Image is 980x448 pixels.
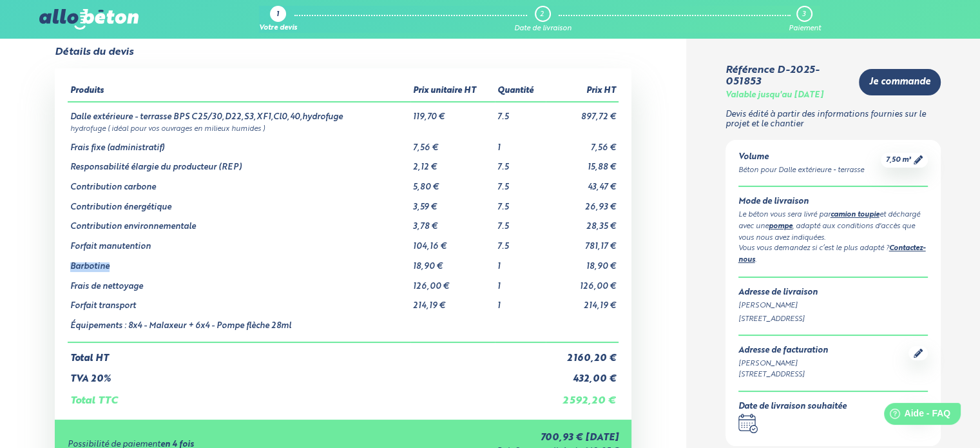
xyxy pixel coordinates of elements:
[546,173,618,193] td: 43,47 €
[68,272,410,292] td: Frais de nettoyage
[410,252,495,272] td: 18,90 €
[788,24,820,33] div: Paiement
[546,252,618,272] td: 18,90 €
[495,212,546,232] td: 7.5
[68,364,546,385] td: TVA 20%
[546,81,618,102] th: Prix HT
[738,346,828,356] div: Adresse de facturation
[546,193,618,213] td: 26,93 €
[738,358,828,369] div: [PERSON_NAME]
[68,102,410,122] td: Dalle extérieure - terrasse BPS C25/30,D22,S3,XF1,Cl0,40,hydrofuge
[410,153,495,173] td: 2,12 €
[410,81,495,102] th: Prix unitaire HT
[410,102,495,122] td: 119,70 €
[738,209,928,243] div: Le béton vous sera livré par et déchargé avec une , adapté aux conditions d'accès que vous nous a...
[495,102,546,122] td: 7.5
[68,122,618,133] td: hydrofuge ( idéal pour vos ouvrages en milieux humides )
[495,193,546,213] td: 7.5
[540,10,544,19] div: 2
[546,212,618,232] td: 28,35 €
[259,6,297,33] a: 1 Votre devis
[738,402,847,412] div: Date de livraison souhaitée
[495,252,546,272] td: 1
[869,77,930,88] span: Je commande
[546,364,618,385] td: 432,00 €
[802,10,805,19] div: 3
[738,369,828,380] div: [STREET_ADDRESS]
[738,165,864,176] div: Béton pour Dalle extérieure - terrasse
[514,24,572,33] div: Date de livraison
[68,252,410,272] td: Barbotine
[410,232,495,252] td: 104,16 €
[495,81,546,102] th: Quantité
[859,69,941,95] a: Je commande
[738,197,928,207] div: Mode de livraison
[410,193,495,213] td: 3,59 €
[259,24,297,33] div: Votre devis
[514,6,572,33] a: 2 Date de livraison
[68,291,410,311] td: Forfait transport
[546,272,618,292] td: 126,00 €
[495,173,546,193] td: 7.5
[738,314,928,325] div: [STREET_ADDRESS]
[68,232,410,252] td: Forfait manutention
[68,81,410,102] th: Produits
[546,232,618,252] td: 781,17 €
[348,433,618,443] div: 700,93 € [DATE]
[495,153,546,173] td: 7.5
[495,232,546,252] td: 7.5
[769,223,793,230] a: pompe
[68,173,410,193] td: Contribution carbone
[738,288,928,298] div: Adresse de livraison
[546,291,618,311] td: 214,19 €
[410,272,495,292] td: 126,00 €
[738,243,928,266] div: Vous vous demandez si c’est le plus adapté ? .
[495,291,546,311] td: 1
[865,398,966,434] iframe: Help widget launcher
[410,133,495,153] td: 7,56 €
[725,91,823,101] div: Valable jusqu'au [DATE]
[831,211,879,219] a: camion toupie
[410,173,495,193] td: 5,80 €
[725,110,941,129] p: Devis édité à partir des informations fournies sur le projet et le chantier
[68,133,410,153] td: Frais fixe (administratif)
[546,133,618,153] td: 7,56 €
[738,153,864,162] div: Volume
[55,46,133,58] div: Détails du devis
[68,342,546,364] td: Total HT
[738,300,928,311] div: [PERSON_NAME]
[546,342,618,364] td: 2 160,20 €
[546,385,618,407] td: 2 592,20 €
[276,11,279,19] div: 1
[39,9,139,30] img: allobéton
[546,153,618,173] td: 15,88 €
[68,311,410,342] td: Équipements : 8x4 - Malaxeur + 6x4 - Pompe flèche 28ml
[68,385,546,407] td: Total TTC
[410,212,495,232] td: 3,78 €
[410,291,495,311] td: 214,19 €
[495,133,546,153] td: 1
[68,193,410,213] td: Contribution énergétique
[68,212,410,232] td: Contribution environnementale
[68,153,410,173] td: Responsabilité élargie du producteur (REP)
[725,64,849,88] div: Référence D-2025-051853
[495,272,546,292] td: 1
[546,102,618,122] td: 897,72 €
[788,6,820,33] a: 3 Paiement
